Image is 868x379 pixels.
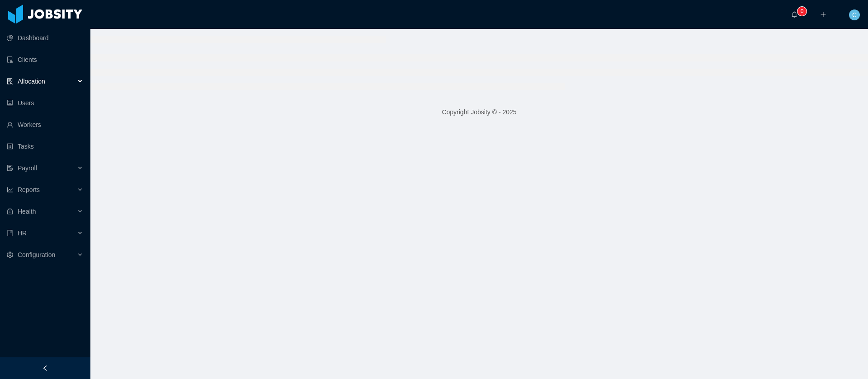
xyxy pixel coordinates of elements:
[18,251,55,258] span: Configuration
[18,186,40,193] span: Reports
[7,29,83,47] a: icon: pie-chartDashboard
[7,252,13,258] i: icon: setting
[7,230,13,236] i: icon: book
[7,94,83,112] a: icon: robotUsers
[7,116,83,134] a: icon: userWorkers
[852,9,857,20] span: C
[18,164,37,172] span: Payroll
[7,78,13,84] i: icon: solution
[7,165,13,171] i: icon: file-protect
[7,208,13,215] i: icon: medicine-box
[820,11,826,18] i: icon: plus
[90,97,868,128] footer: Copyright Jobsity © - 2025
[7,137,83,155] a: icon: profileTasks
[7,187,13,193] i: icon: line-chart
[791,11,797,18] i: icon: bell
[18,78,45,85] span: Allocation
[797,7,807,16] sup: 0
[18,208,36,215] span: Health
[18,229,27,237] span: HR
[7,51,83,69] a: icon: auditClients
